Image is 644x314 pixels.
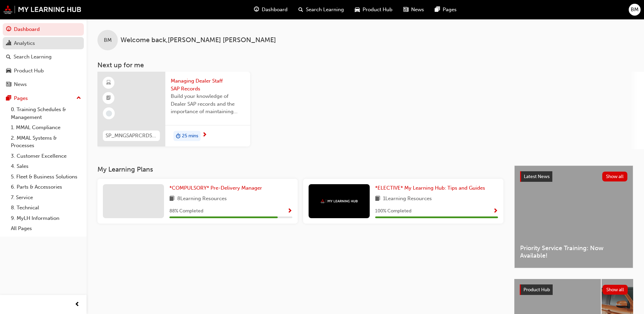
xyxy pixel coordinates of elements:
a: Dashboard [3,23,84,36]
a: news-iconNews [398,3,429,17]
span: duration-icon [176,132,181,140]
button: DashboardAnalyticsSearch LearningProduct HubNews [3,22,84,92]
span: Product Hub [363,6,392,14]
a: *ELECTIVE* My Learning Hub: Tips and Guides [375,184,488,192]
div: Pages [14,94,28,102]
a: *COMPULSORY* Pre-Delivery Manager [169,184,265,192]
button: Pages [3,92,84,105]
button: Show all [602,172,628,181]
a: Product Hub [3,65,84,77]
a: News [3,78,84,91]
span: book-icon [375,195,380,203]
a: Latest NewsShow allPriority Service Training: Now Available! [514,165,633,268]
a: 6. Parts & Accessories [8,182,84,192]
span: 100 % Completed [375,207,411,215]
div: Search Learning [14,53,52,61]
div: Product Hub [14,67,44,75]
span: 25 mins [182,132,198,140]
h3: Next up for me [87,61,644,69]
a: 0. Training Schedules & Management [8,104,84,122]
span: SP_MNGSAPRCRDS_M1 [106,132,157,140]
span: search-icon [298,5,303,14]
h3: My Learning Plans [97,165,503,173]
span: *ELECTIVE* My Learning Hub: Tips and Guides [375,185,485,191]
a: search-iconSearch Learning [293,3,349,17]
span: pages-icon [435,5,440,14]
span: Product Hub [523,287,550,293]
button: Show all [603,285,628,295]
img: mmal [3,5,81,14]
span: next-icon [202,132,207,138]
span: Build your knowledge of Dealer SAP records and the importance of maintaining your staff records i... [171,92,245,116]
span: 1 Learning Resources [383,195,432,203]
span: News [411,6,424,14]
a: 9. MyLH Information [8,213,84,224]
span: Managing Dealer Staff SAP Records [171,77,245,92]
span: car-icon [6,68,11,74]
span: Search Learning [306,6,344,14]
span: car-icon [355,5,360,14]
a: 7. Service [8,192,84,203]
a: car-iconProduct Hub [349,3,398,17]
div: News [14,81,27,88]
a: pages-iconPages [429,3,462,17]
a: 1. MMAL Compliance [8,122,84,133]
a: 3. Customer Excellence [8,151,84,161]
a: 8. Technical [8,203,84,213]
span: prev-icon [75,300,80,309]
a: Analytics [3,37,84,50]
span: Pages [443,6,457,14]
span: *COMPULSORY* Pre-Delivery Manager [169,185,262,191]
span: book-icon [169,195,174,203]
a: 5. Fleet & Business Solutions [8,172,84,182]
a: Product HubShow all [520,284,628,295]
span: booktick-icon [106,94,111,103]
span: Show Progress [493,208,498,214]
span: guage-icon [6,27,11,33]
button: BM [629,4,641,16]
a: guage-iconDashboard [249,3,293,17]
button: Show Progress [493,207,498,215]
img: mmal [320,199,358,204]
span: 88 % Completed [169,207,203,215]
span: Show Progress [287,208,292,214]
span: Latest News [524,174,550,179]
a: 4. Sales [8,161,84,172]
span: pages-icon [6,95,11,102]
span: 8 Learning Resources [177,195,227,203]
span: news-icon [6,82,11,88]
span: news-icon [403,5,408,14]
span: guage-icon [254,5,259,14]
a: Search Learning [3,51,84,63]
span: search-icon [6,54,11,60]
span: BM [631,6,639,14]
span: learningRecordVerb_NONE-icon [106,110,112,117]
div: Analytics [14,39,35,47]
a: 2. MMAL Systems & Processes [8,133,84,151]
a: SP_MNGSAPRCRDS_M1Managing Dealer Staff SAP RecordsBuild your knowledge of Dealer SAP records and ... [97,72,250,146]
a: All Pages [8,223,84,234]
span: Dashboard [262,6,288,14]
button: Show Progress [287,207,292,215]
a: Latest NewsShow all [520,171,627,182]
span: up-icon [76,94,81,103]
span: learningResourceType_ELEARNING-icon [106,78,111,87]
span: Welcome back , [PERSON_NAME] [PERSON_NAME] [121,36,276,44]
span: BM [104,36,112,44]
span: chart-icon [6,40,11,47]
span: Priority Service Training: Now Available! [520,244,627,260]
